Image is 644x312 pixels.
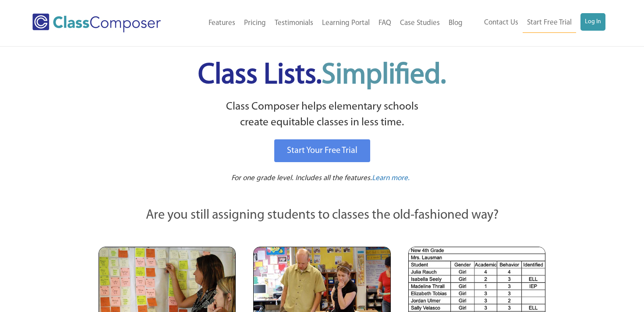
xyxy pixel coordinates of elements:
a: Learn more. [372,173,410,184]
a: Blog [444,14,467,33]
a: Contact Us [480,13,523,32]
nav: Header Menu [184,14,467,33]
a: Testimonials [270,14,318,33]
p: Are you still assigning students to classes the old-fashioned way? [99,206,545,225]
span: For one grade level. Includes all the features. [231,174,372,182]
span: Simplified. [322,61,446,90]
nav: Header Menu [467,13,605,33]
a: Features [204,14,240,33]
a: Log In [580,13,605,31]
img: Class Composer [32,14,161,32]
span: Learn more. [372,174,410,182]
a: FAQ [374,14,396,33]
a: Start Free Trial [523,13,576,33]
a: Start Your Free Trial [274,139,370,162]
a: Case Studies [396,14,444,33]
span: Start Your Free Trial [287,146,357,155]
a: Pricing [240,14,270,33]
p: Class Composer helps elementary schools create equitable classes in less time. [97,99,547,131]
span: Class Lists. [198,61,446,90]
a: Learning Portal [318,14,374,33]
